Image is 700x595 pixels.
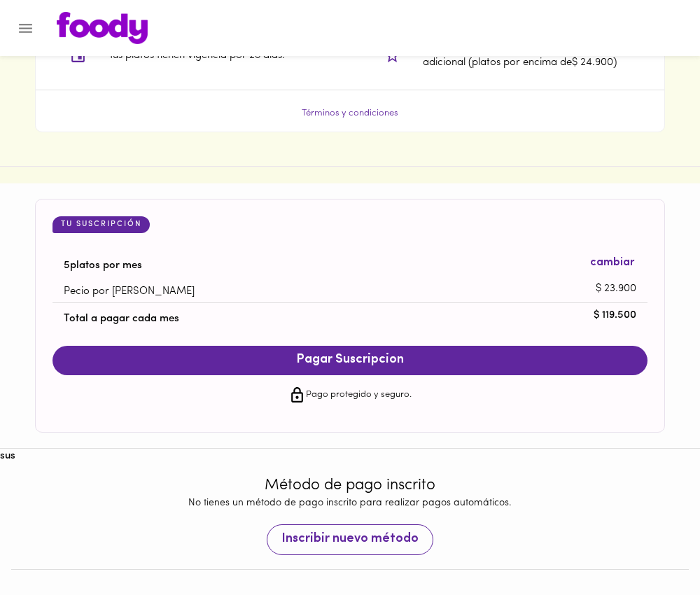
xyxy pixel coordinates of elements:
p: Método de pago inscrito [11,475,689,496]
a: Términos y condiciones [302,108,398,118]
p: Total a pagar cada mes [64,311,614,326]
span: Inscribir nuevo método [281,532,419,547]
img: logo.png [57,12,148,44]
p: $ 23.900 [596,281,636,296]
iframe: Messagebird Livechat Widget [619,514,686,581]
button: Menu [8,11,43,45]
p: Pecio por [PERSON_NAME] [64,284,614,299]
span: cambiar [590,255,634,271]
button: cambiar [588,253,636,273]
button: Inscribir nuevo método [267,524,433,555]
p: $ 119.500 [594,309,636,323]
span: Pagar Suscripcion [66,353,633,368]
button: Pagar Suscripcion [52,346,647,375]
p: Tu Suscripción [61,219,141,230]
p: No tienes un método de pago inscrito para realizar pagos automáticos. [188,496,512,510]
p: 5 platos por mes [64,258,614,273]
p: Pago protegido y seguro. [306,388,412,402]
